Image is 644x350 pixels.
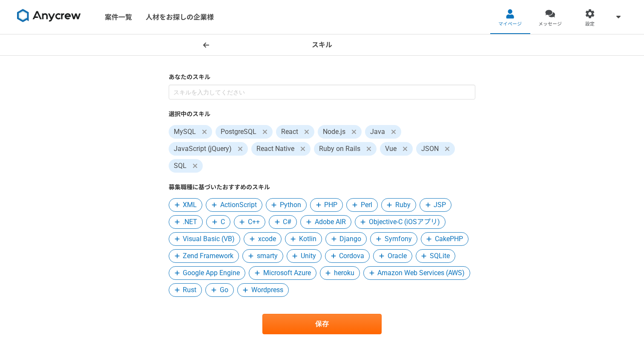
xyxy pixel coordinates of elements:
[251,142,310,156] span: React Native
[385,234,412,244] span: Symfony
[435,234,463,244] span: CakePHP
[169,85,475,100] input: スキルを入力してください
[301,251,316,261] span: Unity
[361,200,372,210] span: Perl
[169,159,203,173] span: SQL
[220,200,257,210] span: ActionScript
[388,251,407,261] span: Oracle
[334,268,354,278] span: heroku
[183,200,197,210] span: XML
[169,142,248,156] span: JavaScript (jQuery)
[183,251,233,261] span: Zend Framework
[169,125,212,139] span: MySQL
[276,125,314,139] span: React
[257,251,278,261] span: smarty
[434,200,446,210] span: JSP
[216,125,273,139] span: PostgreSQL
[318,125,362,139] span: Node.js
[365,125,401,139] span: Java
[299,234,316,244] span: Kotlin
[263,268,311,278] span: Microsoft Azure
[251,285,283,295] span: Wordpress
[369,217,440,227] span: Objective-C (iOSアプリ)
[315,217,346,227] span: Adobe AIR
[183,285,196,295] span: Rust
[377,268,465,278] span: Amazon Web Services (AWS)
[258,234,276,244] span: xcode
[314,142,377,156] span: Ruby on Rails
[498,21,522,28] span: マイページ
[220,285,228,295] span: Go
[183,217,197,227] span: .NET
[262,314,382,334] button: 保存
[395,200,411,210] span: Ruby
[312,40,332,50] h1: スキル
[283,217,291,227] span: C#
[169,110,475,119] label: 選択中のスキル
[339,251,364,261] span: Cordova
[380,142,413,156] span: Vue
[169,183,475,192] label: 募集職種に基づいたおすすめのスキル
[280,200,301,210] span: Python
[248,217,260,227] span: C++
[183,234,235,244] span: Visual Basic (VB)
[538,21,562,28] span: メッセージ
[169,73,475,82] label: あなたのスキル
[183,268,240,278] span: Google App Engine
[324,200,337,210] span: PHP
[585,21,595,28] span: 設定
[430,251,450,261] span: SQLite
[17,9,81,23] img: 8DqYSo04kwAAAAASUVORK5CYII=
[339,234,361,244] span: Django
[221,217,225,227] span: C
[416,142,455,156] span: JSON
